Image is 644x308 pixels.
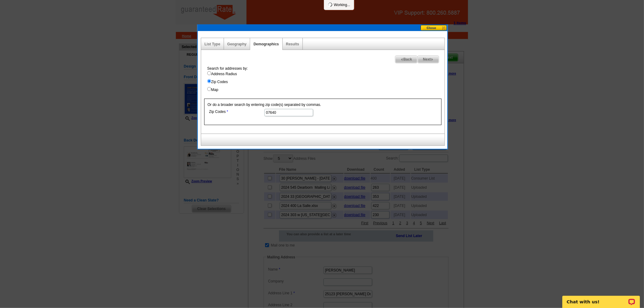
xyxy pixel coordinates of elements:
[207,71,211,75] input: Address Radius
[204,99,442,125] div: Or do a broader search by entering zip code(s) separated by commas.
[207,87,211,91] input: Map
[431,58,434,61] img: button-next-arrow-gray.png
[286,42,299,46] a: Results
[418,56,439,63] span: Next
[209,109,264,114] label: Zip Codes
[254,42,279,46] a: Demographics
[204,66,445,93] div: Search for addresses by:
[207,79,211,83] input: Zip Codes
[227,42,247,46] a: Geography
[205,42,220,46] a: List Type
[395,56,417,63] span: Back
[207,71,445,77] label: Address Radius
[207,79,445,85] label: Zip Codes
[395,55,418,63] a: Back
[207,87,445,93] label: Map
[401,58,403,61] img: button-prev-arrow-gray.png
[418,55,439,63] a: Next
[328,2,333,7] img: loading...
[558,289,644,308] iframe: LiveChat chat widget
